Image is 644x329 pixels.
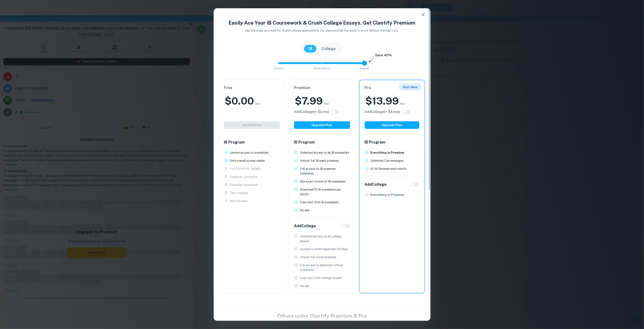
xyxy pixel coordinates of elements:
[294,109,329,114] h6: Click to see all the additional College features.
[295,94,323,108] h2: $ 7.99
[300,263,350,272] p: Full access to admission officer comments
[300,200,339,205] p: Copy text from IB exemplars
[225,94,254,108] h2: $ 0.00
[371,158,404,163] p: Unlimited Clai messages
[300,150,349,155] p: Unlimited access to all IB exemplars
[365,85,420,91] h6: Pro
[360,67,369,70] span: Annual
[300,284,309,288] p: No ads
[300,255,336,259] p: Unlock full essay analyses
[304,45,316,53] button: IB
[300,234,350,243] p: Unlimited access to all college essays
[366,94,399,108] h2: $ 13.99
[300,208,309,213] p: No ads
[230,191,248,195] p: Text copying
[300,158,339,163] p: Unlock full IB mark schemes
[294,139,350,145] h6: IB Program
[314,67,330,70] span: Semi-Annual
[230,183,258,187] p: Exemplar downloads
[230,166,261,171] p: Full [PERSON_NAME]
[239,28,405,33] p: Get the edge you need for IB and college applications. Our plans provide the tools to excel witho...
[300,247,348,251] p: Access to entire Applicant Profiles
[300,166,350,176] p: Full access to IB examiner comments
[371,192,404,197] p: Everything in Premium
[294,85,350,91] h6: Premium
[365,109,400,114] h6: Click to see all the additional College features.
[375,53,392,60] h6: Save 40%
[274,67,285,70] span: Monthly
[294,121,350,129] button: Upgrade Plan
[224,85,280,91] h6: Free
[230,199,248,203] p: Ads included
[403,85,418,89] p: Best Value
[300,179,346,184] p: See exact scores of IB exemplars
[300,187,350,197] p: Download 15 IB exemplars per month
[365,121,420,129] button: Upgrade Plan
[224,139,280,145] h6: IB Program
[219,19,425,26] h4: Easily Ace Your IB Coursework & Crush College Essays. Get Clastify Premium
[365,181,387,187] h6: Add College
[371,166,407,171] p: 50 AI Reviews each month
[400,101,405,106] span: /mo
[317,45,340,53] button: College
[324,101,329,106] span: /mo
[294,223,316,229] h6: Add College
[371,150,404,155] p: Everything in Premium
[365,139,420,145] h6: IB Program
[300,276,342,280] p: Copy text from college essays
[230,150,269,155] p: Limited access to exemplars
[230,174,258,179] p: Examiner comments
[369,55,374,63] img: subscription-arrow.svg
[255,101,260,106] span: /mo
[230,158,265,163] p: Only overall scores visible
